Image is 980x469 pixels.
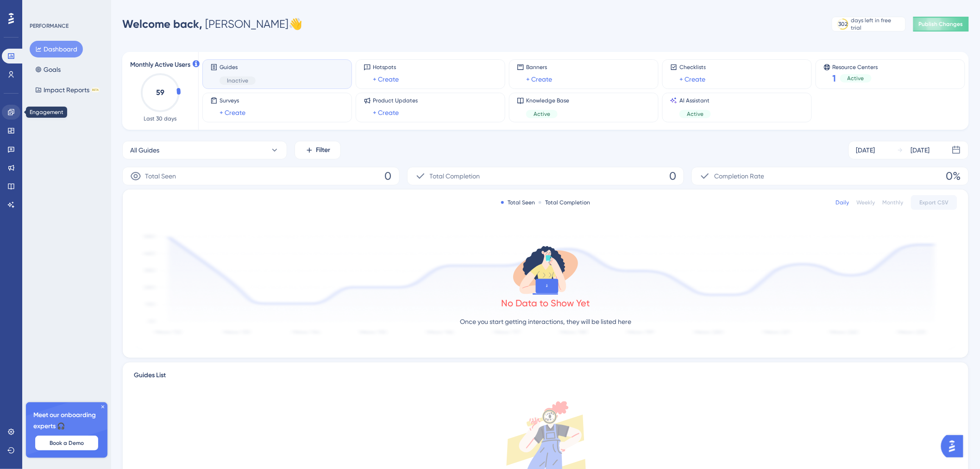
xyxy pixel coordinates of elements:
[911,145,930,156] div: [DATE]
[316,145,331,156] span: Filter
[134,370,166,387] span: Guides List
[385,169,392,184] span: 0
[838,20,848,28] div: 302
[220,97,245,104] span: Surveys
[836,199,849,206] div: Daily
[539,199,590,206] div: Total Completion
[534,110,550,118] span: Active
[430,171,480,182] span: Total Completion
[679,74,705,85] a: + Create
[91,88,100,92] div: BETA
[295,141,341,159] button: Filter
[220,63,256,71] span: Guides
[145,171,176,182] span: Total Seen
[373,74,399,85] a: + Create
[856,145,875,156] div: [DATE]
[30,82,105,98] button: Impact ReportsBETA
[941,432,969,460] iframe: UserGuiding AI Assistant Launcher
[911,195,957,210] button: Export CSV
[833,72,836,85] span: 1
[122,17,202,31] span: Welcome back,
[30,22,69,30] div: PERFORMANCE
[130,145,159,156] span: All Guides
[848,75,864,82] span: Active
[33,410,100,432] span: Meet our onboarding experts 🎧
[679,97,711,104] span: AI Assistant
[30,61,66,78] button: Goals
[851,17,903,32] div: days left in free trial
[30,41,83,57] button: Dashboard
[122,141,287,159] button: All Guides
[501,297,590,310] div: No Data to Show Yet
[156,88,164,97] text: 59
[130,59,190,70] span: Monthly Active Users
[227,77,248,84] span: Inactive
[460,316,631,327] p: Once you start getting interactions, they will be listed here
[50,439,84,447] span: Book a Demo
[946,169,961,184] span: 0%
[833,63,878,70] span: Resource Centers
[526,63,552,71] span: Banners
[122,17,302,32] div: [PERSON_NAME] 👋
[669,169,676,184] span: 0
[526,97,569,104] span: Knowledge Base
[144,115,177,122] span: Last 30 days
[373,107,399,118] a: + Create
[714,171,764,182] span: Completion Rate
[35,436,98,450] button: Book a Demo
[919,20,963,28] span: Publish Changes
[526,74,552,85] a: + Create
[857,199,875,206] div: Weekly
[687,110,704,118] span: Active
[883,199,904,206] div: Monthly
[679,63,706,71] span: Checklists
[220,107,245,118] a: + Create
[913,17,969,32] button: Publish Changes
[373,63,399,71] span: Hotspots
[373,97,418,104] span: Product Updates
[501,199,535,206] div: Total Seen
[920,199,949,206] span: Export CSV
